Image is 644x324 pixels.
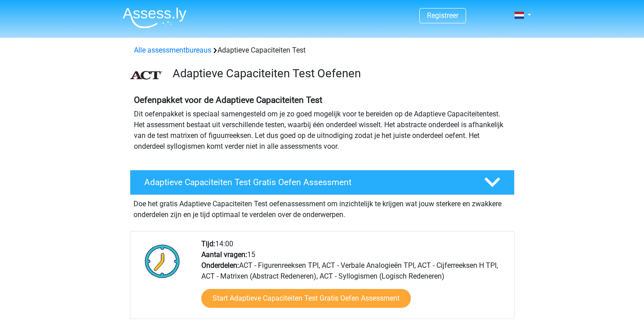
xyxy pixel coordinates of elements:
div: Adaptieve Capaciteiten Test [130,45,514,56]
a: Start Adaptieve Capaciteiten Test Gratis Oefen Assessment [201,289,411,308]
b: Oefenpakket voor de Adaptieve Capaciteiten Test [134,95,322,105]
b: Tijd: [201,240,215,248]
div: Doe het gratis Adaptieve Capaciteiten Test oefenassessment om inzichtelijk te krijgen wat jouw st... [130,195,515,220]
img: ACT [130,71,162,80]
a: Registreer [427,11,458,20]
b: Aantal vragen: [201,250,247,259]
div: 14:00 15 ACT - Figurenreeksen TPI, ACT - Verbale Analogieën TPI, ACT - Cijferreeksen H TPI, ACT -... [195,239,514,319]
b: Onderdelen: [201,261,239,270]
h4: Adaptieve Capaciteiten Test Gratis Oefen Assessment [144,177,470,187]
img: Klok [140,239,185,284]
h3: Adaptieve Capaciteiten Test Oefenen [173,67,507,80]
a: Adaptieve Capaciteiten Test Gratis Oefen Assessment [126,170,518,195]
p: Dit oefenpakket is speciaal samengesteld om je zo goed mogelijk voor te bereiden op de Adaptieve ... [134,109,511,152]
img: Assessly [123,7,187,28]
a: Alle assessmentbureaus [134,46,211,54]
